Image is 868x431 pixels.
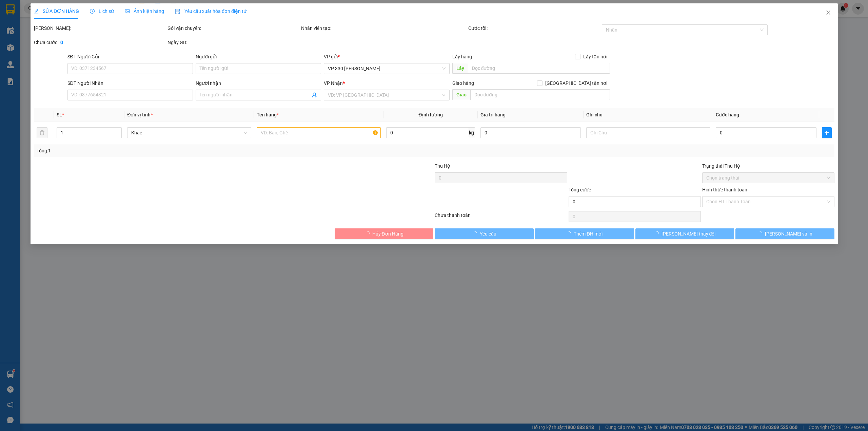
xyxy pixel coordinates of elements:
[90,8,114,14] span: Lịch sử
[167,24,300,32] div: Gói vận chuyển:
[90,9,95,14] span: clock-circle
[125,9,130,14] span: picture
[328,63,445,74] span: VP 330 Lê Duẫn
[635,228,734,239] button: [PERSON_NAME] thay đổi
[765,230,812,238] span: [PERSON_NAME] và In
[542,79,610,87] span: [GEOGRAPHIC_DATA] tận nơi
[702,187,747,192] label: Hình thức thanh toán
[301,24,467,32] div: Nhân viên tạo:
[67,79,193,87] div: SĐT Người Nhận
[257,127,381,138] input: VD: Bàn, Ghế
[364,231,372,236] span: loading
[60,40,63,45] b: 0
[175,9,180,14] img: icon
[479,230,496,238] span: Yêu cầu
[167,39,300,46] div: Ngày GD:
[568,187,591,192] span: Tổng cước
[324,80,343,86] span: VP Nhận
[34,9,39,14] span: edit
[535,228,634,239] button: Thêm ĐH mới
[661,230,715,238] span: [PERSON_NAME] thay đổi
[196,79,321,87] div: Người nhận
[580,53,610,60] span: Lấy tận nơi
[706,173,830,183] span: Chọn trạng thái
[470,89,610,100] input: Dọc đường
[716,112,739,117] span: Cước hàng
[480,112,505,117] span: Giá trị hàng
[196,53,321,60] div: Người gửi
[654,231,661,236] span: loading
[324,53,449,60] div: VP gửi
[57,112,62,117] span: SL
[334,228,433,239] button: Hủy Đơn Hàng
[434,211,568,223] div: Chưa thanh toán
[435,228,534,239] button: Yêu cầu
[472,231,479,236] span: loading
[175,8,246,14] span: Yêu cầu xuất hóa đơn điện tử
[452,89,470,100] span: Giao
[435,163,450,169] span: Thu Hộ
[822,127,831,138] button: plus
[468,127,475,138] span: kg
[586,127,710,138] input: Ghi Chú
[34,24,166,32] div: [PERSON_NAME]:
[418,112,442,117] span: Định lượng
[37,147,335,154] div: Tổng: 1
[131,128,247,138] span: Khác
[566,231,574,236] span: loading
[584,108,713,121] th: Ghi chú
[372,230,403,238] span: Hủy Đơn Hàng
[257,112,279,117] span: Tên hàng
[825,10,831,15] span: close
[34,8,79,14] span: SỬA ĐƠN HÀNG
[34,39,166,46] div: Chưa cước :
[468,63,610,74] input: Dọc đường
[757,231,765,236] span: loading
[312,92,317,98] span: user-add
[468,24,600,32] div: Cước rồi :
[452,54,472,59] span: Lấy hàng
[822,130,831,135] span: plus
[125,8,164,14] span: Ảnh kiện hàng
[37,127,47,138] button: delete
[452,80,474,86] span: Giao hàng
[127,112,153,117] span: Đơn vị tính
[818,3,837,22] button: Close
[452,63,468,74] span: Lấy
[574,230,603,238] span: Thêm ĐH mới
[702,162,834,170] div: Trạng thái Thu Hộ
[67,53,193,60] div: SĐT Người Gửi
[735,228,834,239] button: [PERSON_NAME] và In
